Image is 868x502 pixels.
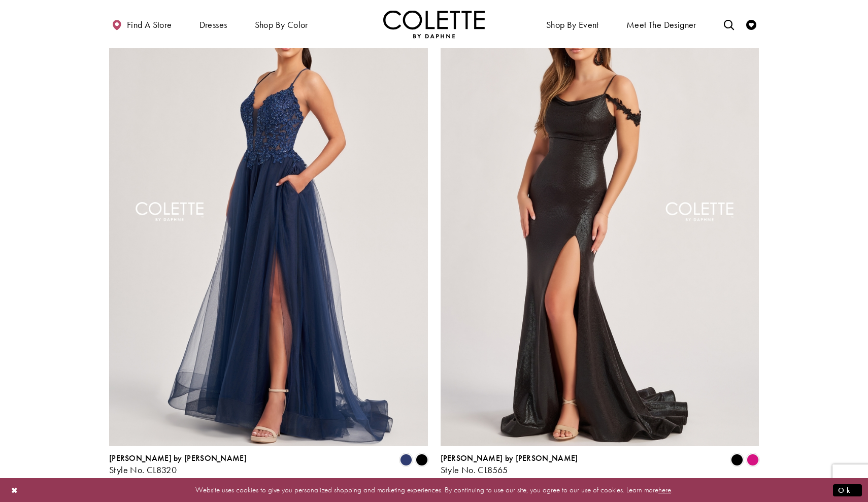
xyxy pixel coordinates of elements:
p: Website uses cookies to give you personalized shopping and marketing experiences. By continuing t... [73,483,795,497]
span: Dresses [197,10,230,38]
a: Meet the designer [624,10,699,38]
span: Shop by color [252,10,311,38]
span: Shop By Event [544,10,602,38]
button: Close Dialog [6,481,23,499]
a: Visit Home Page [383,10,485,38]
a: Toggle search [721,10,737,38]
span: Style No. CL8320 [109,464,177,476]
span: [PERSON_NAME] by [PERSON_NAME] [441,453,578,463]
span: Shop By Event [546,20,599,30]
i: Black [731,454,743,466]
img: Colette by Daphne [383,10,485,38]
span: Shop by color [255,20,308,30]
div: Colette by Daphne Style No. CL8320 [109,454,247,475]
span: [PERSON_NAME] by [PERSON_NAME] [109,453,247,463]
button: Submit Dialog [833,484,862,496]
span: Style No. CL8565 [441,464,508,476]
a: here [658,485,671,495]
a: Find a store [109,10,174,38]
i: Navy Blue [400,454,412,466]
i: Black [416,454,428,466]
span: Dresses [199,20,227,30]
div: Colette by Daphne Style No. CL8565 [441,454,578,475]
span: Meet the designer [626,20,696,30]
i: Fuchsia [747,454,759,466]
a: Check Wishlist [744,10,759,38]
span: Find a store [127,20,172,30]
